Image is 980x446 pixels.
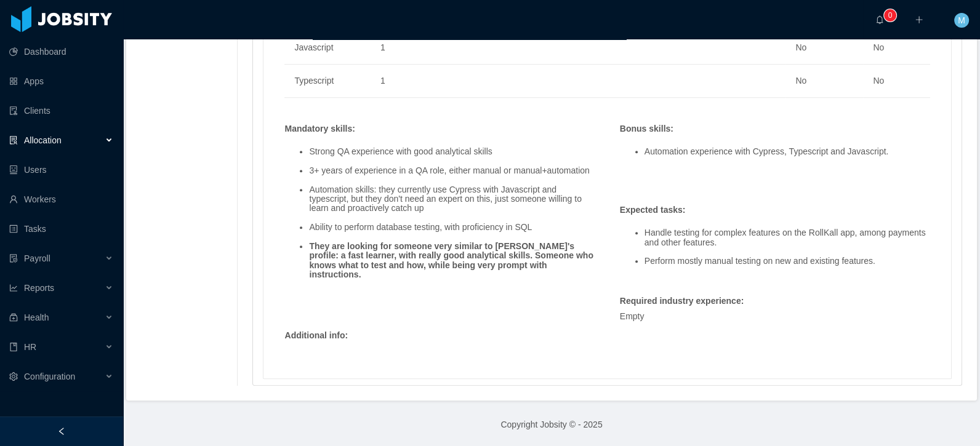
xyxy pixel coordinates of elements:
[620,124,673,133] strong: Bonus skills :
[9,98,113,123] a: icon: auditClients
[785,31,863,65] td: No
[24,253,50,263] span: Payroll
[24,342,36,352] span: HR
[9,157,113,182] a: icon: robotUsers
[645,228,930,247] li: Handle testing for complex features on the RollKall app, among payments and other features.
[863,65,930,98] td: No
[284,65,370,98] td: Typescript
[371,65,417,98] td: 1
[9,217,113,241] a: icon: profileTasks
[9,39,113,64] a: icon: pie-chartDashboard
[785,65,863,98] td: No
[309,241,593,279] strong: They are looking for someone very similar to [PERSON_NAME]'s profile: a fast learner, with really...
[24,135,62,145] span: Allocation
[371,31,417,65] td: 1
[284,31,370,65] td: Javascript
[9,136,18,145] i: icon: solution
[645,147,930,156] li: Automation experience with Cypress, Typescript and Javascript.
[309,223,595,232] li: Ability to perform database testing, with proficiency in SQL
[958,13,965,28] span: M
[309,147,595,156] li: Strong QA experience with good analytical skills
[309,166,595,175] li: 3+ years of experience in a QA role, either manual or manual+automation
[915,15,923,24] i: icon: plus
[284,124,355,133] strong: Mandatory skills :
[9,254,18,263] i: icon: file-protect
[24,372,75,381] span: Configuration
[875,15,884,24] i: icon: bell
[620,205,686,215] strong: Expected tasks :
[24,283,54,293] span: Reports
[863,31,930,65] td: No
[614,310,825,323] div: Empty
[284,330,348,340] strong: Additional info :
[620,296,744,306] strong: Required industry experience :
[9,187,113,212] a: icon: userWorkers
[9,343,18,351] i: icon: book
[9,313,18,322] i: icon: medicine-box
[24,313,49,322] span: Health
[884,9,896,22] sup: 0
[9,69,113,94] a: icon: appstoreApps
[9,284,18,292] i: icon: line-chart
[645,257,930,266] li: Perform mostly manual testing on new and existing features.
[123,404,980,446] footer: Copyright Jobsity © - 2025
[309,185,595,213] li: Automation skills: they currently use Cypress with Javascript and typescript, but they don't need...
[9,372,18,381] i: icon: setting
